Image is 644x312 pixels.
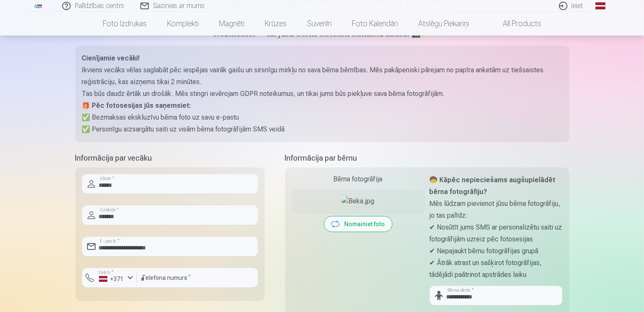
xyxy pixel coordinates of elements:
[430,222,562,245] p: ✔ Nosūtīt jums SMS ar personalizētu saiti uz fotogrāfijām uzreiz pēc fotosesijas
[430,198,562,222] p: Mēs lūdzam pievienot jūsu bērna fotogrāfiju, jo tas palīdz:
[82,88,562,100] p: Tas būs daudz ērtāk un drošāk. Mēs stingri ievērojam GDPR noteikumus, un tikai jums būs piekļuve ...
[99,275,124,283] div: +371
[479,12,551,36] a: All products
[430,257,562,281] p: ✔ Ātrāk atrast un sašķirot fotogrāfijas, tādējādi paātrinot apstrādes laiku
[408,12,479,36] a: Atslēgu piekariņi
[292,174,425,184] div: Bērna fotogrāfija
[430,176,556,196] strong: 🧒 Kāpēc nepieciešams augšupielādēt bērna fotogrāfiju?
[209,12,255,36] a: Magnēti
[82,268,137,287] button: Valsts*+371
[82,101,191,109] strong: 🎁 Pēc fotosesijas jūs saņemsiet:
[96,269,116,276] label: Valsts
[93,12,157,36] a: Foto izdrukas
[342,12,408,36] a: Foto kalendāri
[297,12,342,36] a: Suvenīri
[34,3,43,8] img: /fa1
[430,245,562,257] p: ✔ Nepajaukt bērnu fotogrāfijas grupā
[342,196,374,206] img: Beka.jpg
[157,12,209,36] a: Komplekti
[82,64,562,88] p: Ikviens vecāks vēlas saglabāt pēc iespējas vairāk gaišu un sirsnīgu mirkļu no sava bērna bērnības...
[255,12,297,36] a: Krūzes
[82,112,562,123] p: ✅ Bezmaksas ekskluzīvu bērna foto uz savu e-pastu
[75,152,265,164] h5: Informācija par vecāku
[82,54,140,62] strong: Cienījamie vecāki!
[82,123,562,135] p: ✅ Personīgu aizsargātu saiti uz visām bērna fotogrāfijām SMS veidā
[285,152,569,164] h5: Informācija par bērnu
[324,216,392,232] button: Nomainiet foto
